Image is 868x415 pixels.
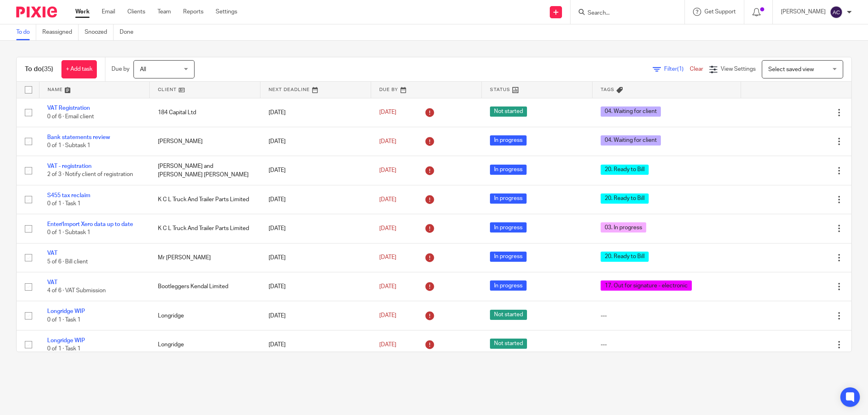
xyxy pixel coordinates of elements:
[490,280,527,291] span: In progress
[16,24,36,40] a: To do
[601,193,649,204] span: 20. Ready to Bill
[490,135,527,146] span: In progress
[601,341,732,349] div: ---
[601,165,649,175] span: 20. Ready to Bill
[61,60,97,78] a: + Add task
[664,66,690,72] span: Filter
[601,106,661,117] span: 04. Waiting for client
[601,312,732,320] div: ---
[150,127,260,156] td: [PERSON_NAME]
[150,214,260,243] td: K C L Truck And Trailer Parts Limited
[112,65,129,73] p: Due by
[150,272,260,301] td: Bootleggers Kendal Limited
[379,255,396,261] span: [DATE]
[379,197,396,202] span: [DATE]
[490,310,527,320] span: Not started
[260,272,371,301] td: [DATE]
[183,8,203,16] a: Reports
[102,8,115,16] a: Email
[490,193,527,204] span: In progress
[379,167,396,173] span: [DATE]
[260,127,371,156] td: [DATE]
[260,301,371,330] td: [DATE]
[85,24,114,40] a: Snoozed
[704,9,736,15] span: Get Support
[260,185,371,214] td: [DATE]
[216,8,237,16] a: Settings
[150,330,260,359] td: Longridge
[42,24,79,40] a: Reassigned
[587,10,660,17] input: Search
[47,338,85,343] a: Longridge WIP
[379,226,396,231] span: [DATE]
[47,346,81,352] span: 0 of 1 · Task 1
[379,342,396,348] span: [DATE]
[47,193,90,198] a: S455 tax reclaim
[379,313,396,318] span: [DATE]
[781,8,826,16] p: [PERSON_NAME]
[47,135,110,140] a: Bank statements review
[47,230,90,236] span: 0 of 1 · Subtask 1
[47,222,133,227] a: Enter/Import Xero data up to date
[721,66,756,72] span: View Settings
[830,6,843,19] img: svg%3E
[490,222,527,232] span: In progress
[157,8,171,16] a: Team
[25,65,53,74] h1: To do
[150,185,260,214] td: K C L Truck And Trailer Parts Limited
[768,67,814,72] span: Select saved view
[690,66,703,72] a: Clear
[601,252,649,262] span: 20. Ready to Bill
[47,163,92,169] a: VAT - registration
[47,259,88,265] span: 5 of 6 · Bill client
[601,222,646,232] span: 03. In progress
[490,339,527,349] span: Not started
[490,252,527,262] span: In progress
[120,24,140,40] a: Done
[150,243,260,272] td: Mr [PERSON_NAME]
[379,284,396,289] span: [DATE]
[47,288,106,293] span: 4 of 6 · VAT Submission
[150,156,260,185] td: [PERSON_NAME] and [PERSON_NAME] [PERSON_NAME]
[601,135,661,146] span: 04. Waiting for client
[601,87,614,92] span: Tags
[42,66,53,72] span: (35)
[260,330,371,359] td: [DATE]
[677,66,684,72] span: (1)
[260,214,371,243] td: [DATE]
[47,250,57,256] a: VAT
[47,201,81,206] span: 0 of 1 · Task 1
[260,243,371,272] td: [DATE]
[47,309,85,314] a: Longridge WIP
[379,139,396,144] span: [DATE]
[47,143,90,148] span: 0 of 1 · Subtask 1
[379,110,396,115] span: [DATE]
[75,8,90,16] a: Work
[47,114,94,120] span: 0 of 6 · Email client
[150,98,260,127] td: 184 Capital Ltd
[127,8,145,16] a: Clients
[47,172,133,178] span: 2 of 3 · Notify client of registration
[260,156,371,185] td: [DATE]
[47,105,90,111] a: VAT Registration
[140,67,146,72] span: All
[260,98,371,127] td: [DATE]
[150,301,260,330] td: Longridge
[490,106,527,117] span: Not started
[490,165,527,175] span: In progress
[47,280,57,285] a: VAT
[16,7,57,17] img: Pixie
[47,317,81,323] span: 0 of 1 · Task 1
[601,280,692,291] span: 17. Out for signature - electronic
